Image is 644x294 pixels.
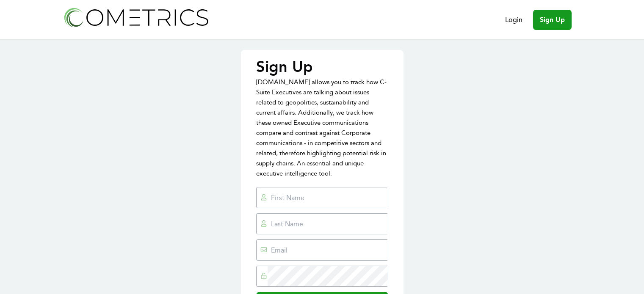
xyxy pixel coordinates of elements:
[62,5,210,29] img: Cometrics logo
[256,58,388,75] p: Sign Up
[268,187,387,208] input: First Name
[268,214,387,234] input: Last Name
[256,77,388,179] p: [DOMAIN_NAME] allows you to track how C-Suite Executives are talking about issues related to geop...
[505,15,522,25] a: Login
[533,10,572,30] a: Sign Up
[268,240,387,260] input: Email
